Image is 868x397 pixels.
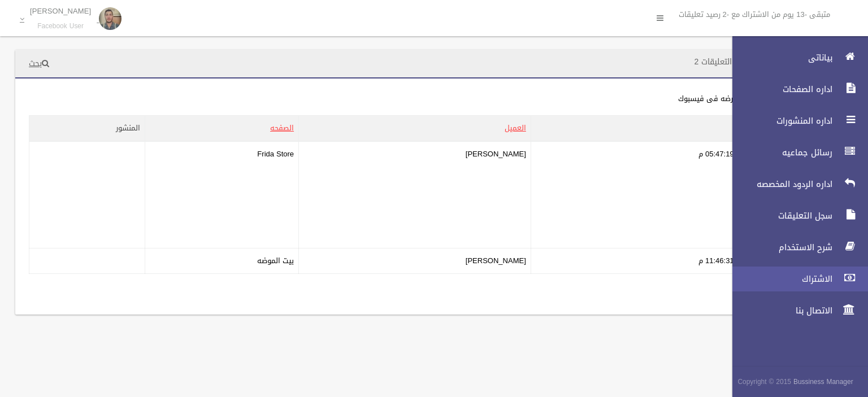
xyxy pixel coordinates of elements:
[723,203,868,228] a: سجل التعليقات
[723,77,868,102] a: اداره الصفحات
[723,172,868,197] a: اداره الردود المخصصه
[723,273,836,285] span: الاشتراك
[299,248,531,274] td: [PERSON_NAME]
[723,147,836,158] span: رسائل جماعيه
[30,22,91,30] small: Facebook User
[681,51,817,73] header: سجل التعليقات -
[723,235,868,260] a: شرح الاستخدام
[29,116,145,142] th: المنشور
[723,242,836,253] span: شرح الاستخدام
[723,108,868,133] a: اداره المنشورات
[723,115,836,126] span: اداره المنشورات
[30,7,91,15] p: [PERSON_NAME]
[723,210,836,221] span: سجل التعليقات
[723,298,868,323] a: الاتصال بنا
[723,267,868,291] a: الاشتراك
[723,84,836,95] span: اداره الصفحات
[723,305,836,316] span: الاتصال بنا
[793,376,853,388] strong: Bussiness Manager
[145,141,299,248] td: Frida Store
[723,45,868,70] a: بياناتى
[145,248,299,274] td: بيت الموضه
[24,54,54,75] a: بحث
[695,54,748,69] text: عدد التعليقات 2
[505,121,526,135] a: العميل
[270,121,294,135] a: الصفحه
[723,140,868,165] a: رسائل جماعيه
[723,52,836,63] span: بياناتى
[737,376,791,388] span: Copyright © 2015
[531,248,764,274] td: [DATE] 11:46:31 م
[29,92,803,106] div: اضغط على التعليق لعرضه فى فيسبوك
[723,178,836,190] span: اداره الردود المخصصه
[299,141,531,248] td: [PERSON_NAME]
[531,141,764,248] td: [DATE] 05:47:19 م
